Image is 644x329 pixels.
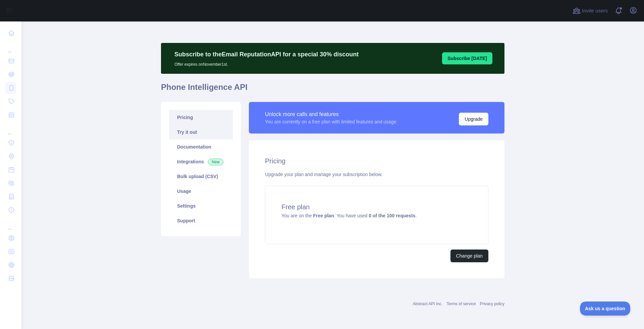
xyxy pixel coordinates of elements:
[174,59,359,67] p: Offer expires on November 1st.
[5,217,16,231] div: ...
[265,118,396,125] div: You are currently on a free plan with limited features and usage
[580,301,631,316] iframe: Toggle Customer Support
[169,213,233,228] a: Support
[169,125,233,140] a: Try it out
[281,213,417,218] span: You are on the . You have used .
[413,301,443,306] a: Abstract API Inc.
[169,154,233,169] a: Integrations New
[265,110,396,118] div: Unlock more calls and features
[169,110,233,125] a: Pricing
[5,40,16,54] div: ...
[582,7,608,15] span: Invite users
[174,50,359,59] p: Subscribe to the Email Reputation API for a special 30 % discount
[265,171,488,178] div: Upgrade your plan and manage your subscription below.
[446,301,476,306] a: Terms of service
[169,184,233,199] a: Usage
[450,250,488,262] button: Change plan
[281,202,472,212] h4: Free plan
[442,52,492,64] button: Subscribe [DATE]
[208,159,223,165] span: New
[369,213,415,218] strong: 0 of the 100 requests
[480,301,504,306] a: Privacy policy
[169,199,233,213] a: Settings
[169,169,233,184] a: Bulk upload (CSV)
[571,5,609,16] button: Invite users
[265,156,488,166] h2: Pricing
[313,213,334,218] strong: Free plan
[161,82,504,98] h1: Phone Intelligence API
[5,122,16,135] div: ...
[459,113,488,125] button: Upgrade
[169,140,233,154] a: Documentation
